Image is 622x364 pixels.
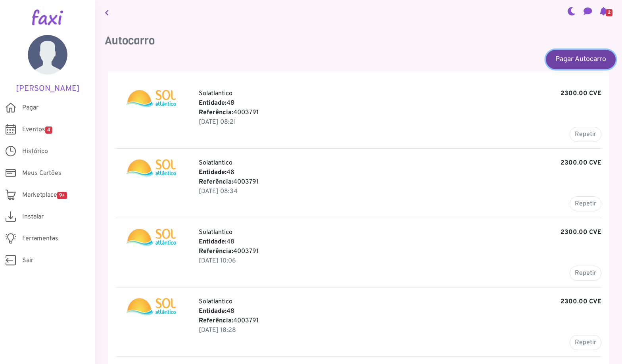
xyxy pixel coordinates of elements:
a: [PERSON_NAME] [12,35,83,94]
p: 4003791 [199,177,601,187]
p: 48 [199,168,601,177]
a: Pagar Autocarro [546,50,616,69]
b: 2300.00 CVE [561,89,601,98]
span: Eventos [22,125,52,134]
p: Solatlantico [199,228,601,237]
b: Entidade: [199,99,227,107]
p: 4003791 [199,316,601,326]
img: Solatlantico [127,158,176,177]
span: Marketplace [22,190,67,200]
b: Referência: [199,247,233,255]
p: 48 [199,307,601,316]
p: 48 [199,237,601,247]
span: Instalar [22,212,44,222]
p: Solatlantico [199,297,601,307]
p: 4003791 [199,108,601,117]
b: Entidade: [199,169,227,176]
p: 4003791 [199,247,601,256]
b: Referência: [199,178,233,186]
button: Repetir [570,266,601,281]
span: Meus Cartões [22,169,61,178]
span: Pagar [22,103,38,113]
h3: Autocarro [105,34,612,48]
button: Repetir [570,196,601,211]
b: Referência: [199,317,233,325]
span: Histórico [22,147,48,156]
b: Referência: [199,109,233,117]
p: 02 Jun 2025, 09:21 [199,117,601,127]
img: Solatlantico [127,297,176,316]
button: Repetir [570,335,601,350]
p: 48 [199,98,601,108]
b: Entidade: [199,238,227,246]
b: 2300.00 CVE [561,158,601,168]
p: 28 Feb 2025, 19:28 [199,326,601,335]
span: Ferramentas [22,234,58,243]
span: 2 [606,9,612,16]
button: Repetir [570,127,601,142]
b: 2300.00 CVE [561,297,601,307]
span: 4 [45,126,52,134]
p: Solatlantico [199,158,601,168]
p: Solatlantico [199,89,601,98]
p: 01 Apr 2025, 11:06 [199,256,601,266]
img: Solatlantico [127,228,176,247]
h5: [PERSON_NAME] [12,84,83,94]
span: Sair [22,256,33,265]
img: Solatlantico [127,89,176,108]
p: 01 May 2025, 09:34 [199,187,601,196]
span: 9+ [57,192,67,199]
b: 2300.00 CVE [561,228,601,237]
b: Entidade: [199,307,227,315]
